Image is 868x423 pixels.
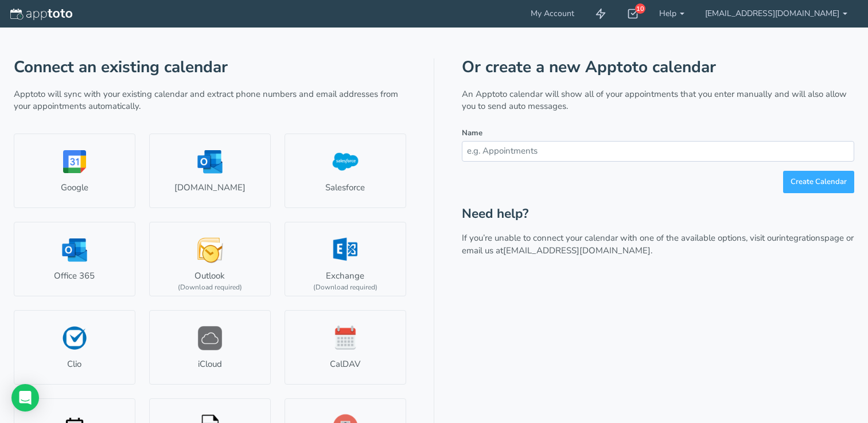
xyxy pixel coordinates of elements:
button: Create Calendar [783,171,854,193]
h2: Need help? [462,207,854,221]
div: Open Intercom Messenger [11,384,39,412]
a: Exchange [285,222,406,296]
a: iCloud [149,310,271,385]
img: logo-apptoto--white.svg [10,9,72,20]
p: Apptoto will sync with your existing calendar and extract phone numbers and email addresses from ... [14,88,406,113]
a: Office 365 [14,222,135,296]
a: CalDAV [285,310,406,385]
a: [EMAIL_ADDRESS][DOMAIN_NAME]. [503,245,652,256]
label: Name [462,128,482,139]
p: If you’re unable to connect your calendar with one of the available options, visit our page or em... [462,232,854,257]
div: 10 [635,3,645,14]
h1: Connect an existing calendar [14,58,406,76]
a: Google [14,134,135,208]
a: integrations [779,232,824,244]
div: (Download required) [178,283,242,292]
div: (Download required) [313,283,377,292]
a: [DOMAIN_NAME] [149,134,271,208]
h1: Or create a new Apptoto calendar [462,58,854,76]
input: e.g. Appointments [462,141,854,161]
a: Outlook [149,222,271,296]
a: Salesforce [285,134,406,208]
p: An Apptoto calendar will show all of your appointments that you enter manually and will also allo... [462,88,854,113]
a: Clio [14,310,135,385]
